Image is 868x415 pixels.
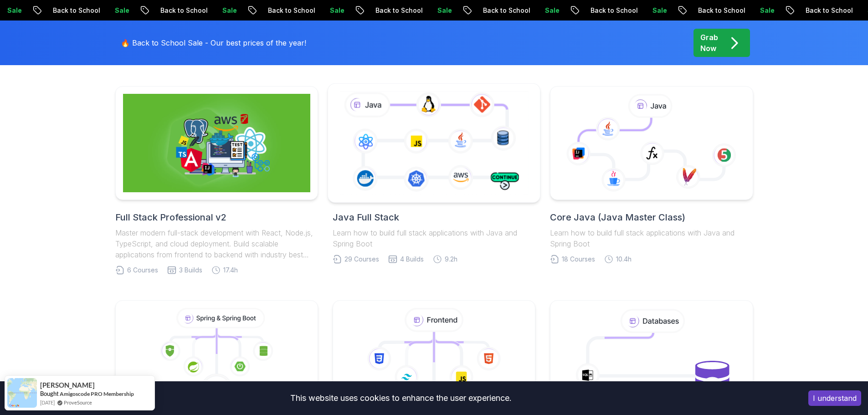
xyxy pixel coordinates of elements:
[115,211,318,224] h2: Full Stack Professional v2
[61,6,123,15] p: Back to School
[123,6,152,15] p: Sale
[333,227,535,249] p: Learn how to build full stack applications with Java and Spring Boot
[40,390,59,397] span: Bought
[700,32,718,54] p: Grab Now
[223,266,238,275] span: 17.4h
[550,227,753,249] p: Learn how to build full stack applications with Java and Spring Boot
[808,390,861,406] button: Accept cookies
[60,390,134,397] a: Amigoscode PRO Membership
[179,266,202,275] span: 3 Builds
[40,381,95,389] span: [PERSON_NAME]
[115,227,318,260] p: Master modern full-stack development with React, Node.js, TypeScript, and cloud deployment. Build...
[7,378,37,408] img: provesource social proof notification image
[550,86,753,264] a: Core Java (Java Master Class)Learn how to build full stack applications with Java and Spring Boot...
[445,255,457,264] span: 9.2h
[276,6,338,15] p: Back to School
[338,6,367,15] p: Sale
[562,255,595,264] span: 18 Courses
[115,86,318,275] a: Full Stack Professional v2Full Stack Professional v2Master modern full-stack development with Rea...
[121,37,306,48] p: 🔥 Back to School Sale - Our best prices of the year!
[168,6,230,15] p: Back to School
[445,6,474,15] p: Sale
[344,255,379,264] span: 29 Courses
[706,6,768,15] p: Back to School
[15,6,44,15] p: Sale
[598,6,660,15] p: Back to School
[7,388,795,408] div: This website uses cookies to enhance the user experience.
[230,6,259,15] p: Sale
[550,211,753,224] h2: Core Java (Java Master Class)
[616,255,632,264] span: 10.4h
[660,6,689,15] p: Sale
[383,6,445,15] p: Back to School
[123,94,310,192] img: Full Stack Professional v2
[768,6,797,15] p: Sale
[491,6,553,15] p: Back to School
[333,86,535,264] a: Java Full StackLearn how to build full stack applications with Java and Spring Boot29 Courses4 Bu...
[333,211,535,224] h2: Java Full Stack
[400,255,424,264] span: 4 Builds
[127,266,158,275] span: 6 Courses
[553,6,582,15] p: Sale
[64,399,92,406] a: ProveSource
[40,399,55,406] span: [DATE]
